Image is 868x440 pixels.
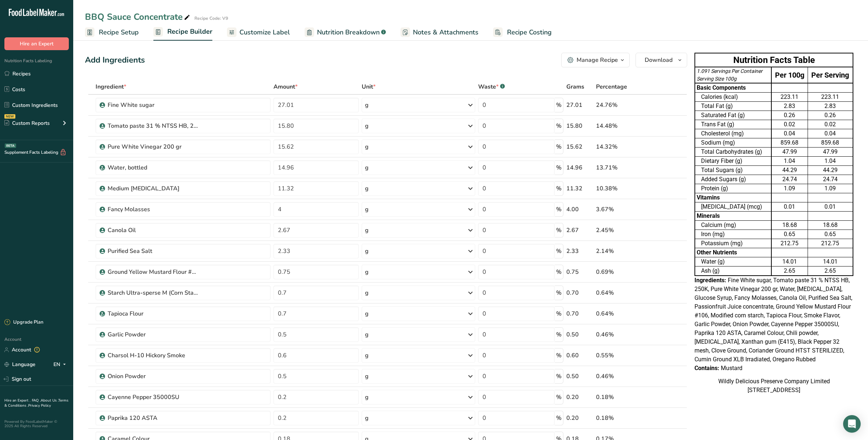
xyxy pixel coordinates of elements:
[566,184,593,193] div: 11.32
[194,15,228,22] div: Recipe Code: V9
[809,202,852,211] div: 0.01
[596,247,652,256] div: 2.14%
[108,393,199,402] div: Cayenne Pepper 35000SU
[809,148,852,156] div: 47.99
[596,351,652,360] div: 0.55%
[695,120,771,129] td: Trans Fat (g)
[365,288,369,297] div: g
[773,120,806,129] div: 0.02
[108,142,199,151] div: Pure White Vinegar 200 gr
[695,193,771,202] td: Vitamins
[695,257,771,266] td: Water (g)
[809,111,852,120] div: 0.26
[773,166,806,175] div: 44.29
[809,257,852,266] div: 14.01
[773,257,806,266] div: 14.01
[365,330,369,339] div: g
[108,101,199,109] div: Fine White sugar
[401,24,478,41] a: Notes & Attachments
[85,54,145,66] div: Add Ingredients
[695,83,771,93] td: Basic Components
[41,398,58,403] a: About Us .
[365,247,369,256] div: g
[108,268,199,276] div: Ground Yellow Mustard Flour #106
[695,102,771,111] td: Total Fat (g)
[596,288,652,297] div: 0.64%
[773,184,806,193] div: 1.09
[773,221,806,230] div: 18.68
[809,138,852,147] div: 859.68
[809,166,852,175] div: 44.29
[365,414,369,422] div: g
[108,309,199,318] div: Tapioca Flour
[108,288,199,297] div: Starch Ultra-sperse M (Corn Starch)
[365,101,369,109] div: g
[85,24,139,41] a: Recipe Setup
[273,82,298,91] span: Amount
[99,27,139,37] span: Recipe Setup
[695,148,771,157] td: Total Carbohydrates (g)
[28,403,51,408] a: Privacy Policy
[566,288,593,297] div: 0.70
[809,239,852,248] div: 212.75
[695,230,771,239] td: Iron (mg)
[596,163,652,172] div: 13.71%
[695,184,771,193] td: Protein (g)
[695,129,771,138] td: Cholesterol (mg)
[694,365,719,372] span: Contains:
[4,37,69,50] button: Hire an Expert
[566,101,593,109] div: 27.01
[365,309,369,318] div: g
[227,24,290,41] a: Customize Label
[365,268,369,276] div: g
[566,122,593,130] div: 15.80
[566,393,593,402] div: 0.20
[773,230,806,239] div: 0.65
[566,205,593,214] div: 4.00
[809,266,852,275] div: 2.65
[695,93,771,102] td: Calories (kcal)
[365,351,369,360] div: g
[773,102,806,111] div: 2.83
[365,122,369,130] div: g
[4,358,36,371] a: Language
[773,129,806,138] div: 0.04
[695,266,771,276] td: Ash (g)
[566,372,593,381] div: 0.50
[809,157,852,165] div: 1.04
[695,248,771,257] td: Other Nutrients
[4,119,50,127] div: Custom Reports
[694,377,853,395] div: Wildly Delicious Preserve Company Limited [STREET_ADDRESS]
[566,226,593,235] div: 2.67
[4,420,69,428] div: Powered By FoodLabelMaker © 2025 All Rights Reserved
[108,414,199,422] div: Paprika 120 ASTA
[566,142,593,151] div: 15.62
[596,82,627,91] span: Percentage
[645,56,673,64] span: Download
[773,148,806,156] div: 47.99
[5,143,16,148] div: BETA
[96,82,126,91] span: Ingredient
[809,184,852,193] div: 1.09
[695,175,771,184] td: Added Sugars (g)
[695,166,771,175] td: Total Sugars (g)
[596,101,652,109] div: 24.76%
[695,212,771,221] td: Minerals
[843,415,861,433] div: Open Intercom Messenger
[596,309,652,318] div: 0.64%
[596,142,652,151] div: 14.32%
[108,184,199,193] div: Medium [MEDICAL_DATA]
[596,372,652,381] div: 0.46%
[695,157,771,166] td: Dietary Fiber (g)
[809,129,852,138] div: 0.04
[809,120,852,129] div: 0.02
[566,247,593,256] div: 2.33
[365,372,369,381] div: g
[596,414,652,422] div: 0.18%
[697,67,770,75] div: 1.091 Servings Per Container
[694,277,726,284] span: Ingredients:
[108,247,199,256] div: Purified Sea Salt
[773,266,806,275] div: 2.65
[721,365,742,372] span: Mustard
[108,330,199,339] div: Garlic Powder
